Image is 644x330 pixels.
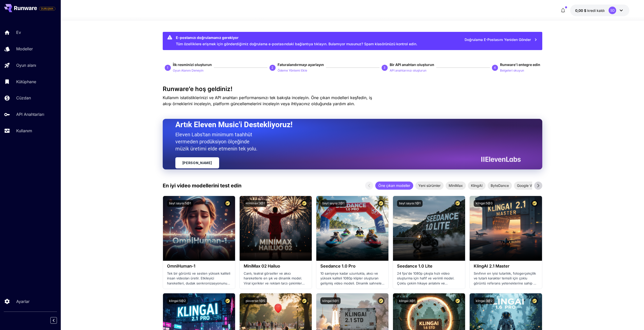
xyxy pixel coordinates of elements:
font: 0,00 $ [575,8,586,13]
font: Oyun Alanını Deneyin [173,69,203,72]
button: Sertifikalı Model – En iyi performans için onaylanmış ve ticari lisansı içermektedir. [454,200,461,207]
font: Seedance 1.0 Pro [320,263,356,269]
div: ByteDance [488,182,512,190]
button: Sertifikalı Model – En iyi performans için onaylanmış ve ticari lisansı içermektedir. [378,200,384,207]
button: $0.00SD [570,5,629,16]
button: Sertifikalı Model – En iyi performans için onaylanmış ve ticari lisansı içermektedir. [454,297,461,304]
font: Artık Eleven Music'i Destekliyoruz! [175,120,293,129]
div: Google Veo [514,182,539,190]
button: Belgeleri okuyun [500,67,524,73]
font: Ev [16,30,21,35]
div: $0.00 [575,8,605,13]
img: alt [240,196,312,261]
font: 1 [167,66,169,70]
button: Sertifikalı Model – En iyi performans için onaylanmış ve ticari lisansı içermektedir. [224,297,231,304]
button: Sertifikalı Model – En iyi performans için onaylanmış ve ticari lisansı içermektedir. [301,297,308,304]
div: KlingAI [468,182,486,190]
div: MiniMax [446,182,466,190]
button: API anahtarınızı oluşturun [390,67,426,73]
font: API anahtarınızı oluşturun [390,69,426,72]
img: alt [393,196,465,261]
font: Modeller [16,46,33,51]
button: Sertifikalı Model – En iyi performans için onaylanmış ve ticari lisansı içermektedir. [378,297,384,304]
font: SD [610,8,615,12]
font: Oyun alanı [16,63,36,68]
font: İlk resminizi oluşturun [173,62,212,67]
font: Ödeme Yöntemi Ekle [278,69,307,72]
font: kredi kaldı [587,8,605,13]
font: ByteDance [491,183,509,188]
font: E-postanızı doğrulamanız gerekiyor [176,35,239,40]
font: klingai:3@2 [476,299,492,303]
button: bayt sayısı:5@1 [167,200,193,207]
div: Kenar çubuğunu daralt [54,316,61,325]
font: Seedance 1.0 Lite [397,263,432,269]
font: klingai:5@2 [169,299,186,303]
font: MiniMax [449,183,463,188]
font: OmniHuman‑1 [167,263,195,269]
button: klingai:3@1 [397,297,417,304]
font: Tüm özelliklere erişmek için gönderdiğimiz doğrulama e-postasındaki bağlantıya tıklayın. Bulamıyo... [176,42,417,46]
button: Sertifikalı Model – En iyi performans için onaylanmış ve ticari lisansı içermektedir. [531,297,538,304]
button: bayt sayısı:1@1 [397,200,423,207]
font: Öne çıkan modeller [378,183,410,188]
font: KlingAI [471,183,483,188]
font: minimax:3@1 [246,201,265,205]
font: 24 fps'de 1080p çıkışla hızlı video oluşturma için hafif ve verimli model. Çoklu çekim hikaye anl... [397,271,458,290]
font: bayt sayısı:2@1 [322,201,344,205]
span: Platformun tüm işlevlerini etkinleştirmek için ödeme kartınızı ekleyin. [39,6,55,12]
font: En iyi video modellerini test edin [163,183,241,189]
font: Kullanım istatistiklerinizi ve API anahtarı performansınızı tek bakışta inceleyin. Öne çıkan mode... [163,95,372,106]
a: [PERSON_NAME] [175,157,219,168]
font: Runware’e hoş geldiniz! [163,85,233,93]
button: Kenar çubuğunu daralt [50,317,57,324]
div: Öne çıkan modeller [375,182,413,190]
font: KlingAI 2.1 Master [474,263,510,269]
font: 3 [384,66,385,70]
font: 10 saniyeye kadar uzunlukta, akıcı ve yüksek kaliteli 1080p klipler oluşturan gelişmiş video mode... [320,271,384,295]
font: Canlı, teatral görseller ve akıcı hareketlerle en şık ve dinamik model. Viral içerikler ve reklam... [244,271,305,290]
img: alt [316,196,388,261]
button: pixverse:1@5 [244,297,267,304]
font: Cüzdan [16,95,31,100]
button: klingai:5@3 [474,200,494,207]
button: Doğrulama E-postasını Yeniden Gönder [462,34,540,45]
font: Sınıfının en iyisi tutarlılık, fotogerçekçilik ve tutarlı karakter temsili için çoklu görüntü ref... [474,271,537,290]
img: alt [163,196,235,261]
button: Sertifikalı Model – En iyi performans için onaylanmış ve ticari lisansı içermektedir. [531,200,538,207]
font: Kullanım [16,128,32,133]
font: 2 [272,66,273,70]
font: klingai:3@1 [399,299,415,303]
font: API Anahtarları [16,112,44,117]
font: [PERSON_NAME] [182,161,212,165]
button: bayt sayısı:2@1 [320,200,346,207]
font: Google Veo [517,183,536,188]
font: Bir API anahtarı oluşturun [390,62,434,67]
button: Sertifikalı Model – En iyi performans için onaylanmış ve ticari lisansı içermektedir. [224,200,231,207]
font: Doğrulama E-postasını Yeniden Gönder [465,37,531,42]
button: klingai:5@2 [167,297,188,304]
font: Runware'i entegre edin [500,62,540,67]
font: Eleven Labs'tan minimum taahhüt vermeden prodüksiyon ölçeğinde müzik üretimi elde etmenin tek yolu. [175,131,257,152]
font: bayt sayısı:1@1 [399,201,421,205]
font: MiniMax 02 Hailuo [244,263,280,269]
font: DURUŞMA [41,7,53,10]
button: Sertifikalı Model – En iyi performans için onaylanmış ve ticari lisansı içermektedir. [301,200,308,207]
font: Yeni sürümler [418,183,441,188]
font: bayt sayısı:5@1 [169,201,191,205]
button: klingai:5@1 [320,297,341,304]
font: Kütüphane [16,79,36,84]
font: pixverse:1@5 [246,299,265,303]
font: Ayarlar [16,299,30,304]
font: Faturalandırmayı ayarlayın [278,62,324,67]
font: klingai:5@1 [322,299,339,303]
div: Yeni sürümler [415,182,444,190]
button: Ödeme Yöntemi Ekle [278,67,307,73]
button: minimax:3@1 [244,200,267,207]
button: Oyun Alanını Deneyin [173,67,203,73]
font: Tek bir görüntü ve sesten yüksek kaliteli insan videoları üretir. Etkileyici hareketleri, dudak s... [167,271,230,290]
font: klingai:5@3 [476,201,492,205]
button: klingai:3@2 [474,297,494,304]
font: 4 [494,66,496,70]
img: alt [470,196,542,261]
